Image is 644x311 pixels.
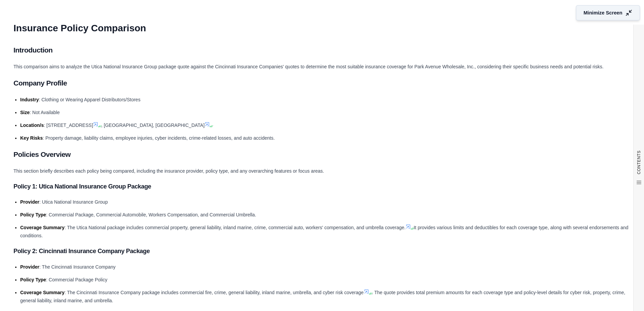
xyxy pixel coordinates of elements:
[13,180,631,193] h3: Policy 1: Utica National Insurance Group Package
[44,123,93,128] span: : [STREET_ADDRESS]
[30,110,60,115] span: : Not Available
[20,110,30,115] span: Size
[13,147,631,162] h2: Policies Overview
[43,135,275,141] span: : Property damage, liability claims, employee injuries, cyber incidents, crime-related losses, an...
[46,212,256,217] span: : Commercial Package, Commercial Automobile, Workers Compensation, and Commercial Umbrella.
[101,123,204,128] span: , [GEOGRAPHIC_DATA], [GEOGRAPHIC_DATA]
[13,64,604,69] span: This comparison aims to analyze the Utica National Insurance Group package quote against the Cinc...
[20,277,46,282] span: Policy Type
[65,225,406,230] span: : The Utica National package includes commercial property, general liability, inland marine, crim...
[20,264,39,270] span: Provider
[20,212,46,217] span: Policy Type
[20,135,43,141] span: Key Risks
[20,225,65,230] span: Coverage Summary
[20,290,65,295] span: Coverage Summary
[13,245,631,257] h3: Policy 2: Cincinnati Insurance Company Package
[13,43,631,57] h2: Introduction
[584,9,622,16] span: Minimize Screen
[65,290,364,295] span: : The Cincinnati Insurance Company package includes commercial fire, crime, general liability, in...
[39,264,116,270] span: : The Cincinnati Insurance Company
[39,199,108,205] span: : Utica National Insurance Group
[636,150,642,174] span: CONTENTS
[13,19,631,38] h1: Insurance Policy Comparison
[46,277,107,282] span: : Commercial Package Policy
[576,5,640,21] button: Minimize Screen
[20,123,44,128] span: Location/s
[20,199,39,205] span: Provider
[20,290,625,303] span: . The quote provides total premium amounts for each coverage type and policy-level details for cy...
[39,97,140,102] span: : Clothing or Wearing Apparel Distributors/Stores
[13,76,631,90] h2: Company Profile
[13,168,324,174] span: This section briefly describes each policy being compared, including the insurance provider, poli...
[20,97,39,102] span: Industry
